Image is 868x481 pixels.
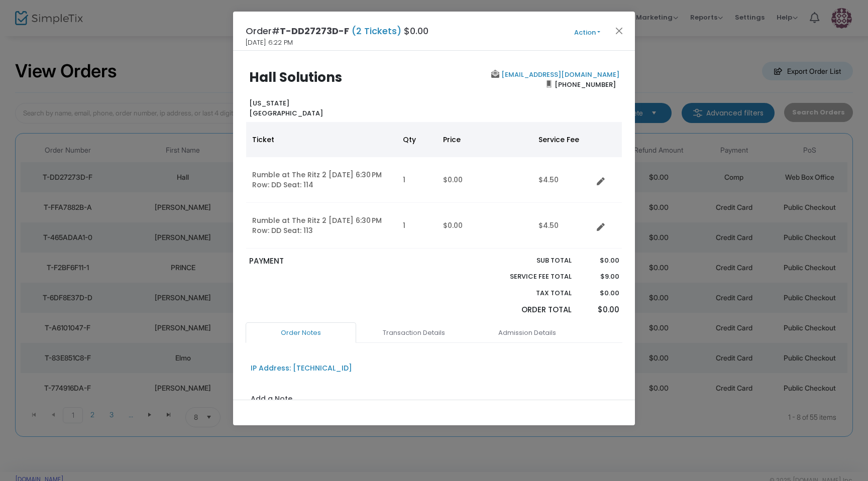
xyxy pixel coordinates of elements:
td: Rumble at The Ritz 2 [DATE] 6:30 PM Row: DD Seat: 114 [246,157,397,203]
span: [PHONE_NUMBER] [552,76,619,92]
td: $4.50 [532,203,593,249]
p: $0.00 [581,304,619,316]
p: Sub total [486,256,572,266]
span: (2 Tickets) [349,25,404,37]
th: Price [437,122,532,157]
label: Add a Note [251,394,292,407]
a: [EMAIL_ADDRESS][DOMAIN_NAME] [499,70,619,79]
td: $4.50 [532,157,593,203]
a: Order Notes [246,322,356,343]
th: Service Fee [532,122,593,157]
p: Tax Total [486,288,572,298]
div: Data table [246,122,622,249]
h4: Order# $0.00 [246,24,428,38]
td: 1 [397,203,437,249]
td: $0.00 [437,157,532,203]
p: Service Fee Total [486,272,572,282]
a: Transaction Details [359,322,469,343]
td: 1 [397,157,437,203]
th: Qty [397,122,437,157]
td: Rumble at The Ritz 2 [DATE] 6:30 PM Row: DD Seat: 113 [246,203,397,249]
a: Admission Details [472,322,582,343]
b: Hall Solutions [249,68,342,86]
p: $9.00 [581,272,619,282]
div: IP Address: [TECHNICAL_ID] [251,363,352,374]
p: $0.00 [581,288,619,298]
p: $0.00 [581,256,619,266]
b: [US_STATE] [GEOGRAPHIC_DATA] [249,98,323,118]
button: Close [613,24,626,37]
th: Ticket [246,122,397,157]
p: PAYMENT [249,256,429,267]
span: [DATE] 6:22 PM [246,38,293,48]
span: T-DD27273D-F [280,25,349,37]
button: Action [557,27,617,38]
td: $0.00 [437,203,532,249]
p: Order Total [486,304,572,316]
